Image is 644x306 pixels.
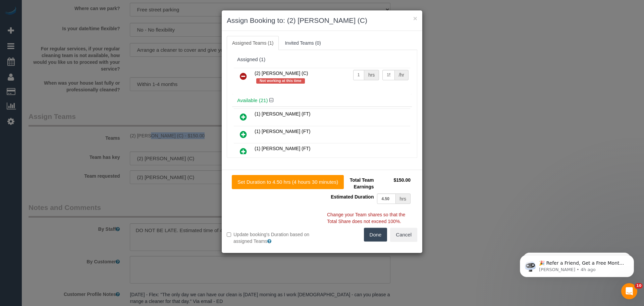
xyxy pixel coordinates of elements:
[396,193,411,204] div: hrs
[635,283,643,289] span: 10
[237,98,407,103] h4: Available (21)
[227,231,317,245] label: Update booking's Duration based on assigned Teams
[621,283,637,299] iframe: Intercom live chat
[237,57,407,62] div: Assigned (1)
[375,175,412,192] td: $150.00
[227,232,231,237] input: Update booking's Duration based on assigned Teams
[279,36,326,50] a: Invited Teams (0)
[232,175,344,189] button: Set Duration to 4.50 hrs (4 hours 30 minutes)
[413,15,417,22] button: ×
[364,228,387,242] button: Done
[510,241,644,288] iframe: Intercom notifications message
[255,146,310,151] span: (1) [PERSON_NAME] (FT)
[255,111,310,117] span: (1) [PERSON_NAME] (FT)
[331,194,374,200] span: Estimated Duration
[256,78,305,84] span: Not working at this time
[327,175,375,192] td: Total Team Earnings
[390,228,417,242] button: Cancel
[364,70,379,80] div: hrs
[255,71,308,76] span: (2) [PERSON_NAME] (C)
[395,70,409,80] div: /hr
[255,129,310,134] span: (1) [PERSON_NAME] (FT)
[227,36,279,50] a: Assigned Teams (1)
[227,15,417,26] h3: Assign Booking to: (2) [PERSON_NAME] (C)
